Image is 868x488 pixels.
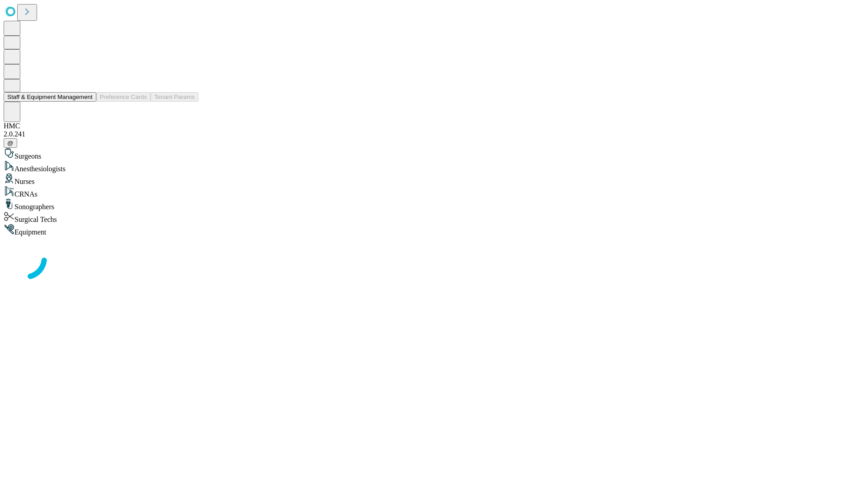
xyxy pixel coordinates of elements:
[4,122,864,130] div: HMC
[4,198,864,211] div: Sonographers
[4,160,864,173] div: Anesthesiologists
[96,92,151,102] button: Preference Cards
[151,92,198,102] button: Tenant Params
[4,148,864,160] div: Surgeons
[4,224,864,236] div: Equipment
[4,211,864,224] div: Surgical Techs
[4,186,864,198] div: CRNAs
[4,138,17,148] button: @
[4,173,864,186] div: Nurses
[4,92,96,102] button: Staff & Equipment Management
[7,140,14,146] span: @
[4,130,864,138] div: 2.0.241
